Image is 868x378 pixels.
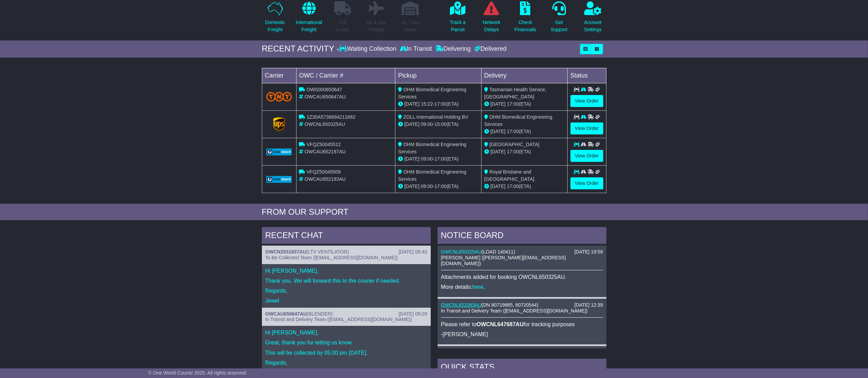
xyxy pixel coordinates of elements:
p: -[PERSON_NAME] [441,331,603,338]
a: InternationalFreight [296,1,323,37]
span: OWCAU650647AU [304,94,346,99]
a: View Order [570,150,603,162]
a: OWCNL652083AU [441,302,482,308]
div: ( ) [265,311,427,317]
span: In Transit and Delivery Team ([EMAIL_ADDRESS][DOMAIN_NAME]) [441,308,588,314]
div: Waiting Collection [339,45,398,53]
div: - (ETA) [398,183,478,190]
td: Status [567,68,606,83]
p: Network Delays [483,19,500,33]
span: OHM Biomedical Engineering Services [484,114,553,127]
span: OWCNL650325AU [304,121,345,127]
span: OWCAU652193AU [304,176,346,182]
div: ( ) [265,249,427,255]
span: © One World Courier 2025. All rights reserved. [148,370,247,376]
p: Attachments added for booking OWCNL650325AU. [441,274,603,280]
span: 09:00 [421,184,433,189]
a: OWCNZ651837AU [265,249,306,255]
div: [DATE] 12:39 [574,302,603,308]
span: OWCAU652197AU [304,149,346,154]
span: In Transit and Delivery Team ([EMAIL_ADDRESS][DOMAIN_NAME]) [265,317,412,322]
div: - (ETA) [398,155,478,163]
span: BLENDER [309,311,331,317]
a: OWCNL650325AU [441,249,482,255]
span: DN 80719865, 80720544 [483,302,536,308]
span: To Be Collected Team ([EMAIL_ADDRESS][DOMAIN_NAME]) [265,255,398,260]
span: OHM Biomedical Engineering Services [398,142,466,154]
span: 15:00 [435,121,447,127]
div: NOTICE BOARD [438,227,606,246]
div: Delivering [434,45,473,53]
div: RECENT CHAT [262,227,431,246]
span: [GEOGRAPHIC_DATA] [489,142,540,147]
span: ZOLL International Holding BV [403,114,468,120]
span: LTV VENTILATOR [308,249,347,255]
a: CheckFinancials [514,1,536,37]
div: Quick Stats [438,359,606,377]
img: GetCarrierServiceLogo [266,149,292,155]
a: NetworkDelays [482,1,500,37]
span: 17:00 [507,149,519,154]
div: [DATE] 09:40 [398,249,427,255]
p: Hi [PERSON_NAME], [265,268,427,274]
a: here [472,284,483,290]
span: Tasmanian Health Service, [GEOGRAPHIC_DATA] [484,87,546,99]
p: Regards, [265,359,427,366]
span: [DATE] [404,184,419,189]
a: DomesticFreight [265,1,285,37]
span: 09:00 [421,121,433,127]
span: 15:22 [421,101,433,107]
p: Account Settings [584,19,602,33]
div: FROM OUR SUPPORT [262,207,606,217]
span: [DATE] [404,156,419,162]
p: Please refer to for tracking purposes [441,321,603,328]
div: ( ) [441,302,603,308]
img: TNT_Domestic.png [266,92,292,101]
span: [DATE] [404,101,419,107]
div: - (ETA) [398,121,478,128]
span: [DATE] [490,129,506,134]
div: Delivered [473,45,507,53]
p: This will be collected by 05:00 pm [DATE]. [265,350,427,356]
p: Thank you. We will forward this to the courier if needed. [265,277,427,284]
a: GetSupport [550,1,568,37]
p: Air / Sea Depot [401,19,420,33]
span: 17:00 [435,101,447,107]
div: (ETA) [484,148,565,155]
span: [DATE] [490,184,506,189]
span: VFQZ50045512 [306,142,341,147]
td: Delivery [481,68,567,83]
p: Hi [PERSON_NAME], [265,329,427,336]
span: VFQZ50045509 [306,169,341,175]
span: 09:00 [421,156,433,162]
span: 17:00 [507,184,519,189]
p: Regards, [265,287,427,294]
p: Domestic Freight [265,19,285,33]
a: View Order [570,122,603,134]
img: GetCarrierServiceLogo [273,117,285,131]
span: OWS000650647 [306,87,342,92]
div: (ETA) [484,128,565,135]
p: International Freight [296,19,322,33]
span: LOAD 140411 [483,249,513,255]
a: View Order [570,95,603,107]
p: Get Support [551,19,567,33]
a: AccountSettings [584,1,602,37]
span: 17:00 [435,184,447,189]
div: In Transit [398,45,434,53]
strong: OWCNL647687AU [477,321,524,327]
div: ( ) [441,249,603,255]
div: - (ETA) [398,101,478,108]
div: RECENT ACTIVITY - [262,44,339,54]
span: OHM Biomedical Engineering Services [398,87,466,99]
div: (ETA) [484,183,565,190]
a: Track aParcel [450,1,466,37]
td: Pickup [395,68,482,83]
span: 17:00 [435,156,447,162]
span: Royal Brisbane and [GEOGRAPHIC_DATA]. [484,169,536,182]
div: (ETA) [484,101,565,108]
span: 17:00 [507,129,519,134]
td: Carrier [262,68,296,83]
td: OWC / Carrier # [296,68,395,83]
p: Air & Sea Freight [367,19,387,33]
